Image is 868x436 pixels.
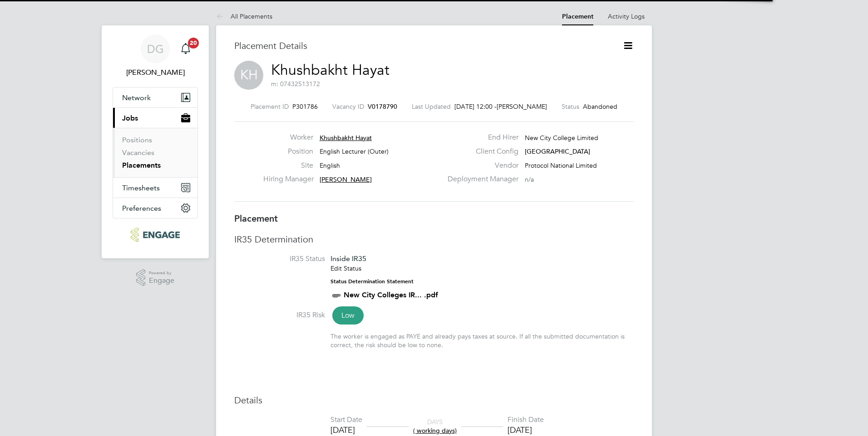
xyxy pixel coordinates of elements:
[147,43,164,55] span: DG
[113,128,197,177] div: Jobs
[122,114,138,122] span: Jobs
[113,34,198,78] a: DG[PERSON_NAME]
[409,418,461,434] div: DAYS
[442,161,518,170] label: Vendor
[216,12,272,20] a: All Placements
[149,269,174,277] span: Powered by
[330,254,366,263] span: Inside IR35
[122,136,152,144] a: Positions
[332,306,364,325] span: Low
[149,277,174,285] span: Engage
[320,134,372,142] span: Khushbakht Hayat
[525,147,590,155] span: [GEOGRAPHIC_DATA]
[234,213,278,224] b: Placement
[442,174,518,184] label: Deployment Manager
[188,38,199,48] span: 20
[562,13,593,20] a: Placement
[320,147,389,155] span: English Lecturer (Outer)
[292,102,318,111] span: P301786
[113,178,197,198] button: Timesheets
[122,148,154,157] a: Vacancies
[271,61,390,79] a: Khushbakht Hayat
[330,264,361,272] a: Edit Status
[122,184,160,192] span: Timesheets
[497,102,547,111] span: [PERSON_NAME]
[234,254,325,264] label: IR35 Status
[234,233,634,245] h3: IR35 Determination
[102,25,209,258] nav: Main navigation
[122,161,161,170] a: Placements
[271,80,320,88] span: m: 07432513172
[234,310,325,320] label: IR35 Risk
[263,161,313,170] label: Site
[330,278,414,285] strong: Status Determination Statement
[442,147,518,156] label: Client Config
[508,425,544,435] div: [DATE]
[442,133,518,142] label: End Hirer
[136,269,175,286] a: Powered byEngage
[413,426,457,435] span: ( working days)
[412,102,451,111] label: Last Updated
[122,93,151,102] span: Network
[583,102,617,111] span: Abandoned
[454,102,497,111] span: [DATE] 12:00 -
[330,425,362,435] div: [DATE]
[113,228,198,242] a: Go to home page
[525,175,534,184] span: n/a
[562,102,579,111] label: Status
[344,291,438,299] a: New City Colleges IR... .pdf
[608,12,645,20] a: Activity Logs
[330,332,634,349] div: The worker is engaged as PAYE and already pays taxes at source. If all the submitted documentatio...
[177,34,195,63] a: 20
[263,133,313,142] label: Worker
[525,134,598,142] span: New City College Limited
[234,394,634,406] h3: Details
[113,198,197,218] button: Preferences
[113,67,198,78] span: Daria Gregory
[368,102,397,111] span: V0178790
[332,102,364,111] label: Vacancy ID
[263,147,313,156] label: Position
[263,174,313,184] label: Hiring Manager
[330,415,362,425] div: Start Date
[508,415,544,425] div: Finish Date
[525,161,597,170] span: Protocol National Limited
[320,175,372,184] span: [PERSON_NAME]
[122,204,161,213] span: Preferences
[234,61,263,90] span: KH
[131,228,179,242] img: ncclondon-logo-retina.png
[113,108,197,128] button: Jobs
[320,161,340,170] span: English
[113,87,197,107] button: Network
[251,102,289,111] label: Placement ID
[234,40,609,52] h3: Placement Details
